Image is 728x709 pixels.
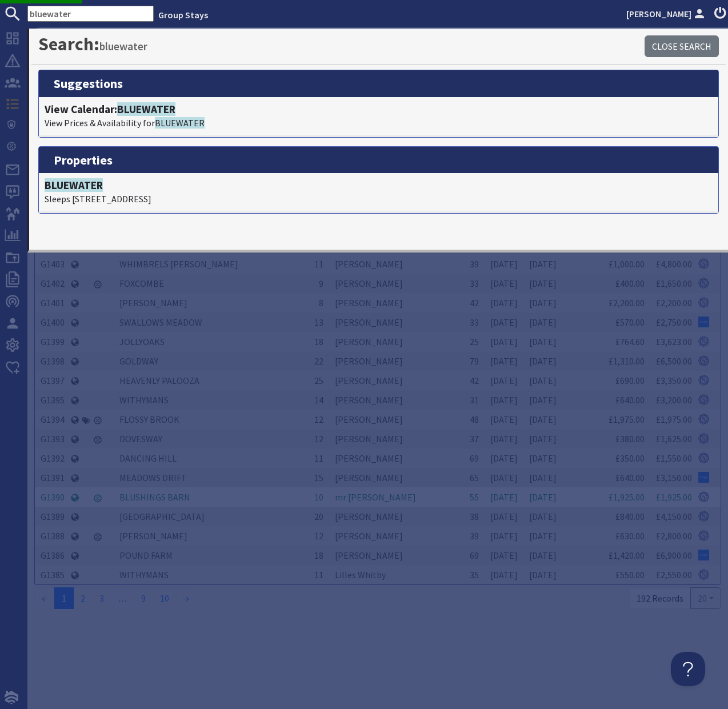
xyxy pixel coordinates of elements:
[329,254,459,274] td: [PERSON_NAME]
[615,375,645,386] a: £690.00
[656,394,692,406] a: £3,200.00
[329,429,459,448] td: [PERSON_NAME]
[656,530,692,542] a: £2,800.00
[329,371,459,390] td: [PERSON_NAME]
[615,278,645,289] a: £400.00
[698,336,709,347] img: Referer: Group Stays
[485,274,523,293] td: [DATE]
[459,468,485,487] td: 65
[523,546,562,565] td: [DATE]
[459,390,485,410] td: 31
[314,491,323,503] span: 10
[698,278,709,289] img: Referer: Group Stays
[329,313,459,332] td: [PERSON_NAME]
[698,258,709,269] img: Referer: Group Stays
[45,103,713,116] h4: View Calendar:
[35,332,70,351] td: G1399
[314,394,323,406] span: 14
[35,390,70,410] td: G1395
[459,526,485,546] td: 39
[117,102,175,116] span: BLUEWATER
[609,414,645,425] a: £1,975.00
[656,414,692,425] a: £1,975.00
[35,293,70,313] td: G1401
[314,414,323,425] span: 12
[485,487,523,507] td: [DATE]
[45,179,713,206] a: BLUEWATERSleeps [STREET_ADDRESS]
[314,375,323,386] span: 25
[73,587,93,609] a: 2
[329,565,459,584] td: Lilles Whitby
[698,491,709,502] img: Referer: Group Stays
[698,530,709,541] img: Referer: Group Stays
[523,565,562,584] td: [DATE]
[99,39,147,53] small: bluewater
[119,375,199,386] a: HEAVENLY PALOOZA
[485,293,523,313] td: [DATE]
[45,178,103,192] span: BLUEWATER
[119,433,162,444] a: DOVESWAY
[35,487,70,507] td: G1390
[698,472,709,483] img: Referer: Google
[314,355,323,367] span: 22
[45,116,713,130] p: View Prices & Availability for
[698,433,709,444] img: Referer: Group Stays
[485,332,523,351] td: [DATE]
[656,336,692,347] a: £3,623.00
[485,546,523,565] td: [DATE]
[485,254,523,274] td: [DATE]
[485,429,523,448] td: [DATE]
[656,355,692,367] a: £6,500.00
[459,371,485,390] td: 42
[459,274,485,293] td: 33
[523,410,562,429] td: [DATE]
[485,468,523,487] td: [DATE]
[523,332,562,351] td: [DATE]
[523,526,562,546] td: [DATE]
[119,336,165,347] a: JOLLYOAKS
[615,472,645,483] a: £640.00
[119,258,238,270] a: WHIMBRELS [PERSON_NAME]
[155,117,205,129] span: BLUEWATER
[523,274,562,293] td: [DATE]
[656,569,692,580] a: £2,550.00
[656,258,692,270] a: £4,800.00
[35,565,70,584] td: G1385
[119,569,169,580] a: WITHYMANS
[35,313,70,332] td: G1400
[314,569,323,580] span: 11
[38,33,645,55] h1: Search:
[656,433,692,444] a: £1,625.00
[615,433,645,444] a: £380.00
[119,414,179,425] a: FLOSSY BROOK
[119,452,177,464] a: DANCING HILL
[329,487,459,507] td: mr [PERSON_NAME]
[523,507,562,526] td: [DATE]
[54,587,74,609] span: 1
[523,390,562,410] td: [DATE]
[609,355,645,367] a: £1,310.00
[329,351,459,371] td: [PERSON_NAME]
[39,70,718,97] h3: suggestions
[609,297,645,309] a: £2,200.00
[329,410,459,429] td: [PERSON_NAME]
[698,317,709,327] img: Referer: Google
[523,351,562,371] td: [DATE]
[485,351,523,371] td: [DATE]
[523,371,562,390] td: [DATE]
[119,550,173,561] a: POUND FARM
[119,355,158,367] a: GOLDWAY
[119,530,187,542] a: [PERSON_NAME]
[485,390,523,410] td: [DATE]
[329,468,459,487] td: [PERSON_NAME]
[27,6,154,22] input: SEARCH
[119,278,164,289] a: FOXCOMBE
[656,550,692,561] a: £6,900.00
[329,546,459,565] td: [PERSON_NAME]
[615,511,645,522] a: £840.00
[35,429,70,448] td: G1393
[35,371,70,390] td: G1397
[485,313,523,332] td: [DATE]
[523,468,562,487] td: [DATE]
[459,313,485,332] td: 33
